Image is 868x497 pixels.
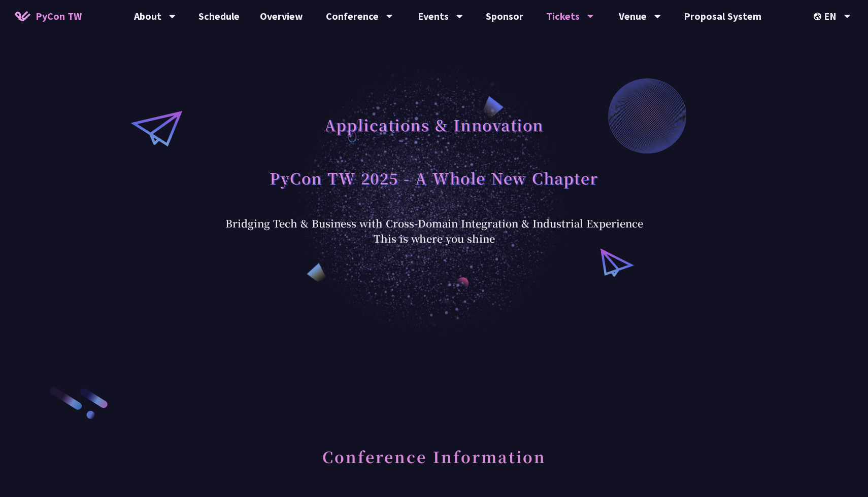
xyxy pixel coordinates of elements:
[225,216,643,246] div: Bridging Tech & Business with Cross-Domain Integration & Industrial Experience This is where you ...
[814,13,824,20] img: Locale Icon
[270,163,598,193] h1: PyCon TW 2025 - A Whole New Chapter
[324,109,544,140] h1: Applications & Innovation
[36,9,82,24] span: PyCon TW
[5,4,92,29] a: PyCon TW
[15,11,30,21] img: Home icon of PyCon TW 2025
[164,436,704,492] h2: Conference Information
